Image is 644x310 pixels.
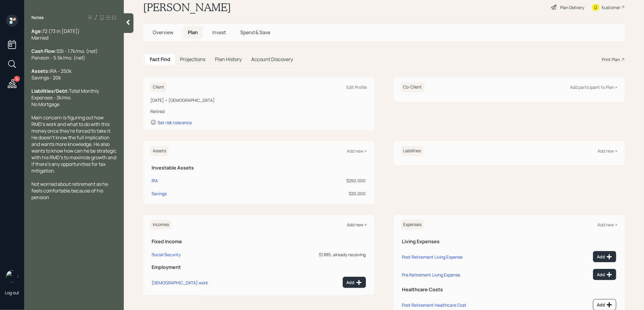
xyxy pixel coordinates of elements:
h6: Liabilities [401,146,424,156]
div: IRA [152,177,158,184]
div: Retired [150,108,367,115]
div: Social Security [152,252,181,257]
button: Add [593,251,616,262]
h5: Fixed Income [152,239,366,244]
div: Pre Retirement Living Expense [402,272,460,278]
div: Add [347,279,362,286]
h5: Employment [152,264,366,270]
div: Kustomer [602,4,620,11]
div: Log out [5,290,19,295]
span: 72 (73 in [DATE]) Married [31,28,80,41]
h5: Investable Assets [152,165,366,171]
h6: Expenses [401,220,424,230]
div: Savings [152,190,167,197]
h5: Fact Find [150,57,170,62]
h6: Client [150,82,167,92]
span: Liabilities/Debt: [31,88,69,94]
h6: Assets [150,146,168,156]
span: Main concern is figuring out how RMD's work and what to do with this money once they're forced to... [31,114,117,174]
div: Print Plan [602,56,620,63]
button: Add [593,269,616,280]
span: SSI - 1.7k/mo. (net) Pension - 5.5k/mo. (net) [31,48,98,61]
div: Add new + [598,222,617,228]
span: Total Monthly Expenses - 3k/mo. No Mortgage [31,88,100,108]
div: Edit Profile [347,84,367,90]
h5: Account Discovery [251,57,293,62]
span: Not worried about retirement as he feels comfortable because of his pension [31,181,109,201]
img: treva-nostdahl-headshot.png [6,270,18,283]
h5: Living Expenses [402,239,617,244]
span: Age: [31,28,42,34]
span: Assets: [31,68,50,74]
div: Add [597,302,612,308]
span: Plan [188,29,198,36]
h1: [PERSON_NAME] [143,1,231,14]
div: $1,885, already receiving [270,251,366,258]
div: Add participant to Plan + [570,84,617,90]
div: Add new + [347,148,367,154]
div: Set risk tolerance [158,120,192,125]
div: [DATE] • [DEMOGRAPHIC_DATA] [150,97,367,103]
div: $250,000 [248,177,366,184]
h5: Healthcare Costs [402,287,617,292]
div: Post Retirement Living Expense [402,254,463,260]
div: $20,000 [248,190,366,197]
label: Notes [31,15,44,21]
h6: Incomes [150,220,171,230]
span: IRA - 250k Savings - 20k [31,68,72,81]
h5: Projections [180,57,205,62]
div: 6 [14,76,20,82]
span: Spend & Save [240,29,270,36]
button: Add [343,277,366,288]
span: Cash Flow: [31,48,56,54]
div: Post Retirement Healthcare Cost [402,302,467,308]
h6: Co-Client [401,82,425,92]
div: Add new + [598,148,617,154]
div: Plan Delivery [560,4,584,11]
div: Add [597,272,612,278]
div: Add new + [347,222,367,228]
div: [DEMOGRAPHIC_DATA] work [152,280,208,286]
span: Invest [212,29,226,36]
h5: Plan History [215,57,242,62]
span: Overview [153,29,173,36]
div: Add [597,254,612,260]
